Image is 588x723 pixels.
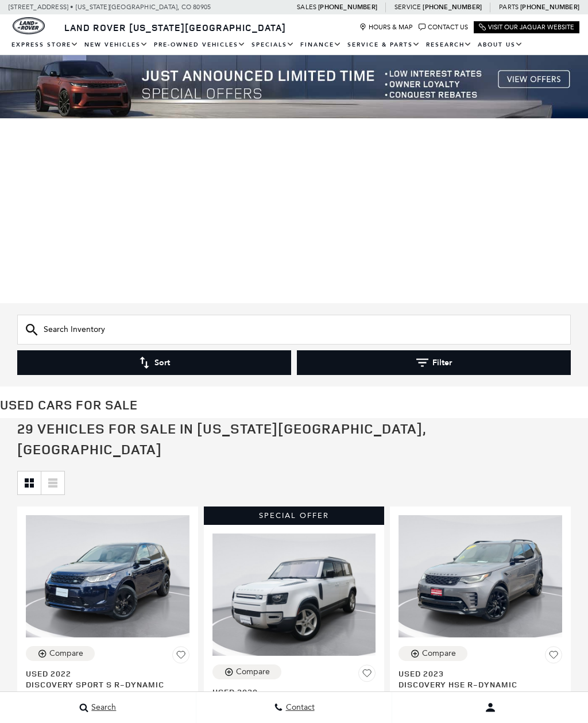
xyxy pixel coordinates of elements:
[212,686,376,708] a: Used 2020Defender 110 SE
[17,350,291,375] button: Sort
[212,664,281,679] button: Compare Vehicle
[26,679,181,690] span: Discovery Sport S R-Dynamic
[399,515,562,637] img: 2023 Land Rover Discovery HSE R-Dynamic
[172,646,189,668] button: Save Vehicle
[419,24,468,31] a: Contact Us
[236,667,270,677] div: Compare
[82,35,151,55] a: New Vehicles
[399,668,554,679] span: Used 2023
[9,3,211,11] a: [STREET_ADDRESS] • [US_STATE][GEOGRAPHIC_DATA], CO 80905
[9,35,579,55] nav: Main Navigation
[13,17,45,34] img: Land Rover
[297,350,571,375] button: Filter
[520,3,579,11] a: [PHONE_NUMBER]
[423,3,482,11] a: [PHONE_NUMBER]
[399,646,467,661] button: Compare Vehicle
[204,507,385,525] div: Special Offer
[212,686,367,697] span: Used 2020
[64,21,286,34] span: Land Rover [US_STATE][GEOGRAPHIC_DATA]
[399,668,562,690] a: Used 2023Discovery HSE R-Dynamic
[49,648,83,659] div: Compare
[318,3,377,11] a: [PHONE_NUMBER]
[212,533,376,656] img: 2020 Land Rover Defender 110 SE
[26,515,189,637] img: 2022 Land Rover Discovery Sport S R-Dynamic
[545,646,562,668] button: Save Vehicle
[249,35,297,55] a: Specials
[283,703,315,713] span: Contact
[423,35,475,55] a: Research
[17,419,426,458] span: 29 Vehicles for Sale in [US_STATE][GEOGRAPHIC_DATA], [GEOGRAPHIC_DATA]
[358,664,376,686] button: Save Vehicle
[26,646,95,661] button: Compare Vehicle
[475,35,526,55] a: About Us
[359,24,413,31] a: Hours & Map
[9,35,82,55] a: EXPRESS STORE
[88,703,116,713] span: Search
[422,648,456,659] div: Compare
[479,24,574,31] a: Visit Our Jaguar Website
[13,17,45,34] a: land-rover
[57,21,293,34] a: Land Rover [US_STATE][GEOGRAPHIC_DATA]
[399,679,554,690] span: Discovery HSE R-Dynamic
[151,35,249,55] a: Pre-Owned Vehicles
[392,693,588,722] button: user-profile-menu
[345,35,423,55] a: Service & Parts
[26,668,189,690] a: Used 2022Discovery Sport S R-Dynamic
[26,668,181,679] span: Used 2022
[297,35,345,55] a: Finance
[17,315,571,345] input: Search Inventory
